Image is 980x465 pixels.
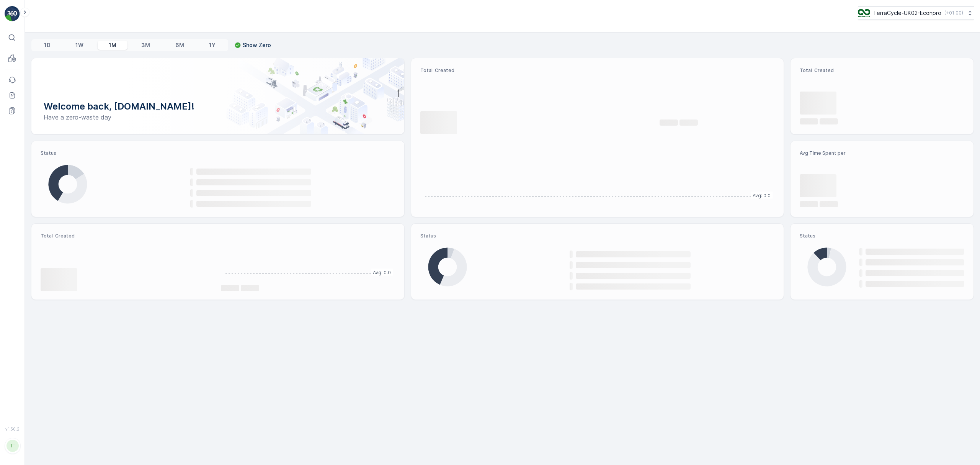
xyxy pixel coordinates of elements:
img: logo [5,6,20,21]
p: 1W [75,41,83,49]
p: 1M [109,41,116,49]
span: v 1.50.2 [5,427,20,431]
p: Status [420,233,775,239]
p: Total Created [800,67,964,74]
p: 3M [141,41,150,49]
p: Total Created [41,233,215,239]
p: 6M [175,41,184,49]
p: Status [41,150,395,156]
div: TT [7,440,19,452]
p: Have a zero-waste day [44,113,392,122]
p: 1D [44,41,51,49]
p: Welcome back, [DOMAIN_NAME]! [44,100,392,113]
img: terracycle_logo_wKaHoWT.png [858,9,870,17]
p: Status [800,233,964,239]
p: TerraCycle-UK02-Econpro [873,9,941,17]
p: 1Y [209,41,216,49]
button: TerraCycle-UK02-Econpro(+01:00) [858,6,974,20]
p: Total Created [420,67,775,74]
p: Avg Time Spent per [800,150,964,156]
p: ( +01:00 ) [944,10,963,16]
p: Show Zero [243,41,271,49]
button: TT [5,433,20,459]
